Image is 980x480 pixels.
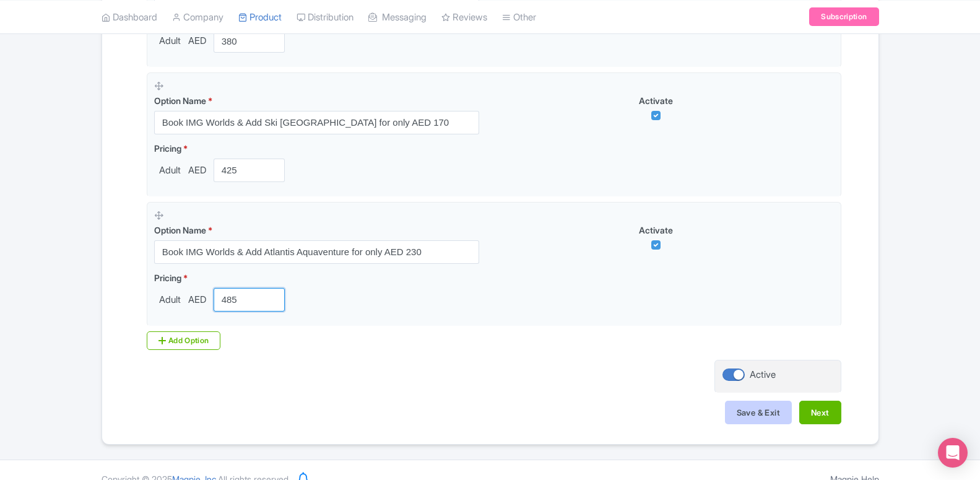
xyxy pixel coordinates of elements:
span: Pricing [154,273,181,283]
span: Activate [639,95,673,106]
span: Pricing [154,143,181,154]
span: Adult [154,293,186,307]
span: Option Name [154,95,206,106]
button: Next [799,401,841,424]
input: Option Name [154,111,479,134]
input: 0.0 [214,288,285,312]
div: Add Option [147,331,221,350]
div: Active [750,368,776,382]
span: Option Name [154,225,206,235]
span: Adult [154,34,186,48]
span: Adult [154,164,186,178]
button: Save & Exit [725,401,792,424]
span: Activate [639,225,673,235]
a: Subscription [809,7,878,26]
span: AED [186,164,209,178]
span: AED [186,293,209,307]
span: AED [186,34,209,48]
input: 0.0 [214,159,285,182]
div: Open Intercom Messenger [938,438,968,468]
input: 0.0 [214,29,285,53]
input: Option Name [154,240,479,264]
